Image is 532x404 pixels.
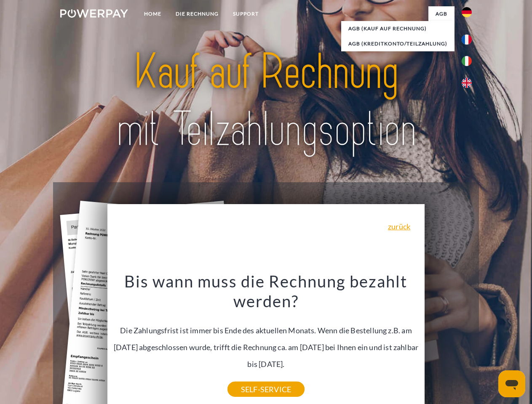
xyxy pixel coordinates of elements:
[498,370,525,397] iframe: Schaltfläche zum Öffnen des Messaging-Fensters
[462,78,472,88] img: en
[168,6,226,21] a: DIE RECHNUNG
[80,40,452,161] img: title-powerpay_de.svg
[112,271,420,311] h3: Bis wann muss die Rechnung bezahlt werden?
[341,21,454,36] a: AGB (Kauf auf Rechnung)
[462,56,472,66] img: it
[60,9,128,18] img: logo-powerpay-white.svg
[341,36,454,51] a: AGB (Kreditkonto/Teilzahlung)
[112,271,420,389] div: Die Zahlungsfrist ist immer bis Ende des aktuellen Monats. Wenn die Bestellung z.B. am [DATE] abg...
[462,35,472,45] img: fr
[226,6,266,21] a: SUPPORT
[227,382,305,397] a: SELF-SERVICE
[137,6,168,21] a: Home
[462,7,472,17] img: de
[428,6,454,21] a: agb
[388,223,410,230] a: zurück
